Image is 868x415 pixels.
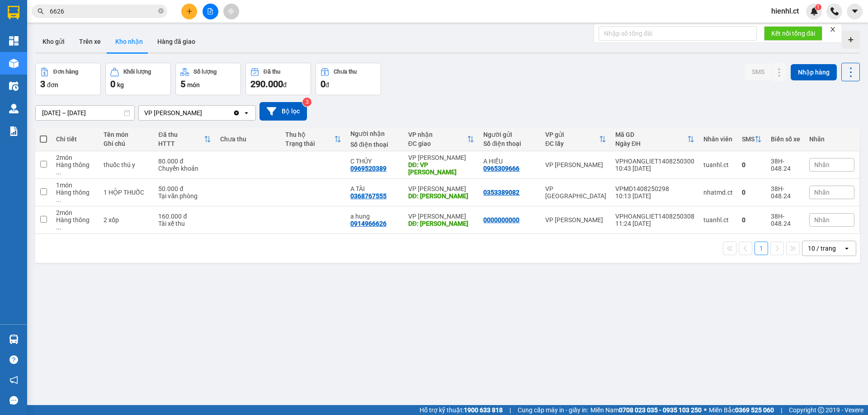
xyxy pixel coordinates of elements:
[72,31,108,52] button: Trên xe
[814,189,830,196] span: Nhãn
[302,98,311,107] sup: 3
[56,196,61,203] span: ...
[283,81,287,89] span: đ
[9,104,19,113] img: warehouse-icon
[771,213,800,227] div: 38H-048.24
[158,7,164,16] span: close-circle
[158,140,204,147] div: HTTT
[158,158,211,165] div: 80.000 đ
[207,8,213,14] span: file-add
[334,69,357,75] div: Chưa thu
[814,161,830,168] span: Nhãn
[56,209,94,216] div: 2 món
[285,140,334,147] div: Trạng thái
[590,405,702,415] span: Miền Nam
[8,6,19,19] img: logo-vxr
[56,168,61,176] span: ...
[187,81,200,89] span: món
[350,185,399,192] div: A TÀI
[483,131,536,138] div: Người gửi
[36,106,134,120] input: Select a date range.
[285,131,334,138] div: Thu hộ
[615,131,687,138] div: Mã GD
[408,213,475,220] div: VP [PERSON_NAME]
[847,4,863,19] button: caret-down
[703,135,733,143] div: Nhân viên
[56,135,94,143] div: Chi tiết
[483,158,536,165] div: A HIẾU
[619,406,702,414] strong: 0708 023 035 - 0935 103 250
[325,81,329,89] span: đ
[599,26,757,41] input: Nhập số tổng đài
[545,131,599,138] div: VP gửi
[771,158,800,172] div: 38H-048.24
[545,140,599,147] div: ĐC lấy
[158,213,211,220] div: 160.000 đ
[810,7,818,15] img: icon-new-feature
[245,63,311,95] button: Đã thu290.000đ
[56,154,94,161] div: 2 món
[483,140,536,147] div: Số điện thoại
[735,406,774,414] strong: 0369 525 060
[816,4,820,10] span: 1
[408,220,475,227] div: DĐ: hồng lĩnh
[830,7,839,15] img: phone-icon
[321,79,325,89] span: 0
[350,220,387,227] div: 0914966626
[104,161,149,168] div: thuốc thú y
[408,185,475,192] div: VP [PERSON_NAME]
[316,63,381,95] button: Chưa thu0đ
[105,63,171,95] button: Khối lượng0kg
[742,216,762,224] div: 0
[233,109,240,117] svg: Clear value
[9,81,19,91] img: warehouse-icon
[158,165,211,172] div: Chuyển khoản
[203,4,218,19] button: file-add
[611,127,699,151] th: Toggle SortBy
[818,407,824,413] span: copyright
[9,59,19,68] img: warehouse-icon
[53,69,78,75] div: Đơn hàng
[703,216,733,224] div: tuanhl.ct
[408,161,475,176] div: DĐ: VP HỒNG LĨNH
[35,31,72,52] button: Kho gửi
[220,135,276,143] div: Chưa thu
[104,131,149,138] div: Tên món
[755,242,768,255] button: 1
[704,408,707,412] span: ⚪️
[791,64,837,80] button: Nhập hàng
[851,7,859,15] span: caret-down
[144,108,202,117] div: VP [PERSON_NAME]
[615,213,694,220] div: VPHOANGLIET1408250308
[615,220,694,227] div: 11:24 [DATE]
[50,6,156,16] input: Tìm tên, số ĐT hoặc mã đơn
[742,189,762,196] div: 0
[186,8,193,14] span: plus
[243,109,250,117] svg: open
[742,135,755,143] div: SMS
[108,31,150,52] button: Kho nhận
[843,245,850,252] svg: open
[9,126,19,136] img: solution-icon
[264,69,280,75] div: Đã thu
[615,192,694,200] div: 10:13 [DATE]
[815,4,821,10] sup: 1
[420,405,503,415] span: Hỗ trợ kỹ thuật:
[737,127,766,151] th: Toggle SortBy
[350,130,399,137] div: Người nhận
[615,140,687,147] div: Ngày ĐH
[483,216,519,224] div: 0000000000
[9,36,19,46] img: dashboard-icon
[350,165,387,172] div: 0969520389
[180,79,185,89] span: 5
[9,376,18,384] span: notification
[104,189,149,196] div: 1 HỘP THUỐC
[56,182,94,189] div: 1 món
[123,69,151,75] div: Khối lượng
[745,64,772,80] button: SMS
[404,127,479,151] th: Toggle SortBy
[350,158,399,165] div: C THỦY
[483,165,519,172] div: 0965309666
[228,8,234,14] span: aim
[56,216,94,231] div: Hàng thông thường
